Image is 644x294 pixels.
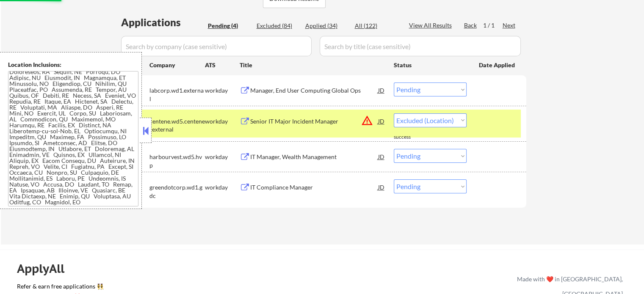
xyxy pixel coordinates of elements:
[394,134,428,141] div: success
[205,183,240,192] div: workday
[17,261,74,276] div: ApplyAll
[8,60,138,69] div: Location Inclusions:
[377,179,386,195] div: JD
[149,183,205,200] div: greendotcorp.wd1.gdc
[394,57,467,72] div: Status
[409,21,454,30] div: View All Results
[149,117,205,134] div: centene.wd5.centene_external
[205,117,240,126] div: workday
[377,149,386,164] div: JD
[250,153,378,161] div: IT Manager, Wealth Management
[208,22,250,30] div: Pending (4)
[250,86,378,95] div: Manager, End User Computing Global Ops
[149,86,205,103] div: labcorp.wd1.external
[355,22,397,30] div: All (122)
[464,21,478,30] div: Back
[205,86,240,95] div: workday
[121,36,312,56] input: Search by company (case sensitive)
[240,61,386,69] div: Title
[377,113,386,129] div: JD
[205,61,240,69] div: ATS
[483,21,503,30] div: 1 / 1
[320,36,521,56] input: Search by title (case sensitive)
[250,117,378,126] div: Senior IT Major Incident Manager
[479,61,516,69] div: Date Applied
[305,22,348,30] div: Applied (34)
[149,153,205,169] div: harbourvest.wd5.hvp
[205,153,240,161] div: workday
[361,115,373,126] button: warning_amber
[121,17,205,27] div: Applications
[149,61,205,69] div: Company
[250,183,378,192] div: IT Compliance Manager
[377,82,386,98] div: JD
[17,283,340,292] a: Refer & earn free applications 👯‍♀️
[503,21,516,30] div: Next
[257,22,299,30] div: Excluded (84)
